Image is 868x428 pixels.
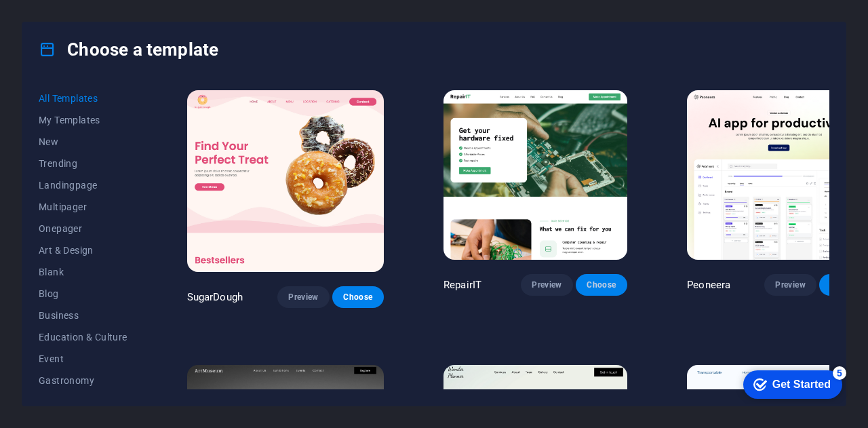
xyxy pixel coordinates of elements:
span: New [39,136,127,147]
button: Landingpage [39,174,127,196]
button: Business [39,305,127,326]
span: Business [39,310,127,321]
button: All Templates [39,87,127,109]
button: Blog [39,283,127,305]
span: Preview [775,279,805,290]
img: SugarDough [187,90,384,272]
button: Blank [39,261,127,283]
span: Gastronomy [39,375,127,386]
span: Choose [587,279,616,290]
button: Education & Culture [39,326,127,348]
div: Get Started 5 items remaining, 0% complete [11,7,110,35]
button: Art & Design [39,239,127,261]
span: Multipager [39,201,127,212]
p: Peoneera [687,278,730,292]
button: Preview [764,274,816,296]
span: Education & Culture [39,332,127,343]
button: My Templates [39,109,127,131]
button: Preview [277,286,329,308]
div: Get Started [40,15,98,27]
button: Onepager [39,218,127,239]
span: Preview [288,292,318,303]
h4: Choose a template [39,39,218,60]
button: Choose [332,286,384,308]
span: Onepager [39,223,127,234]
span: All Templates [39,93,127,104]
button: Choose [576,274,627,296]
span: Landingpage [39,180,127,191]
span: Trending [39,158,127,169]
span: Preview [532,279,561,290]
span: Blank [39,267,127,277]
button: Trending [39,153,127,174]
img: RepairIT [443,90,627,260]
p: SugarDough [187,290,243,304]
p: RepairIT [443,278,481,292]
button: Event [39,348,127,370]
span: Blog [39,288,127,299]
span: Event [39,353,127,364]
button: New [39,131,127,153]
button: Gastronomy [39,370,127,391]
div: 5 [100,3,114,16]
button: Multipager [39,196,127,218]
button: Preview [521,274,572,296]
span: Art & Design [39,245,127,256]
span: Choose [343,292,373,303]
span: My Templates [39,115,127,125]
